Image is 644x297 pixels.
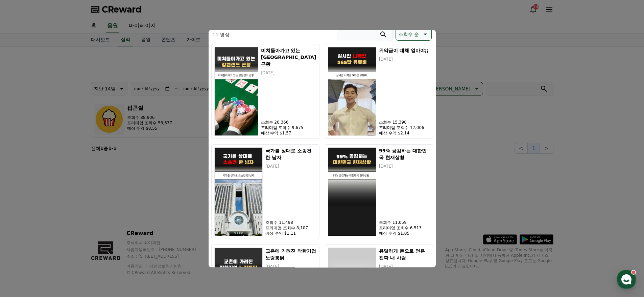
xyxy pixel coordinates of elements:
p: 조회수 순 [399,29,419,39]
p: [DATE] [379,164,430,169]
span: 대화 [62,225,70,231]
h5: 99% 공감하는 대한민국 현재상황 [379,147,430,161]
p: 프리미엄 조회수 9,675 [261,125,316,130]
p: 예상 수익 $1.11 [265,231,316,236]
h5: 미쳐돌아가고 있는 [GEOGRAPHIC_DATA] 근황 [261,47,316,67]
p: [DATE] [265,264,316,269]
button: 위약금이 대체 얼마야;; 위약금이 대체 얼마야;; [DATE] 조회수 15,390 프리미엄 조회수 12,006 예상 수익 $2.14 [325,44,433,139]
p: 11 영상 [213,31,230,38]
img: 국가를 상대로 소송건 한 남자 [214,147,263,236]
p: 조회수 15,390 [379,120,430,125]
p: 조회수 20,366 [261,120,316,125]
button: 국가를 상대로 소송건 한 남자 국가를 상대로 소송건 한 남자 [DATE] 조회수 11,498 프리미엄 조회수 8,107 예상 수익 $1.11 [211,144,319,239]
button: 미쳐돌아가고 있는 강원랜드 근황 미쳐돌아가고 있는 [GEOGRAPHIC_DATA] 근황 [DATE] 조회수 20,366 프리미엄 조회수 9,675 예상 수익 $1.57 [211,44,319,139]
h5: 위약금이 대체 얼마야;; [379,47,430,54]
p: 예상 수익 $2.14 [379,130,430,136]
p: 예상 수익 $1.05 [379,231,430,236]
p: 프리미엄 조회수 6,513 [379,225,430,231]
button: 99% 공감하는 대한민국 현재상황 99% 공감하는 대한민국 현재상황 [DATE] 조회수 11,059 프리미엄 조회수 6,513 예상 수익 $1.05 [325,144,433,239]
img: 위약금이 대체 얼마야;; [328,47,377,136]
div: modal [209,30,436,268]
h5: 교촌에 가려진 착한기업 노랑통닭 [265,248,316,261]
p: 프리미엄 조회수 12,006 [379,125,430,130]
p: [DATE] [379,57,430,62]
p: 조회수 11,498 [265,220,316,225]
span: 설정 [104,225,113,230]
p: 프리미엄 조회수 8,107 [265,225,316,231]
button: 조회수 순 [396,28,431,41]
a: 설정 [87,215,130,232]
img: 99% 공감하는 대한민국 현재상황 [328,147,377,236]
h5: 유일하게 돈으로 얻은 진짜 내 사람 [379,248,430,261]
h5: 국가를 상대로 소송건 한 남자 [265,147,316,161]
a: 홈 [2,215,45,232]
span: 홈 [21,225,25,230]
p: [DATE] [261,70,316,76]
a: 대화 [45,215,87,232]
p: 조회수 11,059 [379,220,430,225]
img: 미쳐돌아가고 있는 강원랜드 근황 [214,47,258,136]
p: 예상 수익 $1.57 [261,130,316,136]
p: [DATE] [379,264,430,269]
p: [DATE] [265,164,316,169]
